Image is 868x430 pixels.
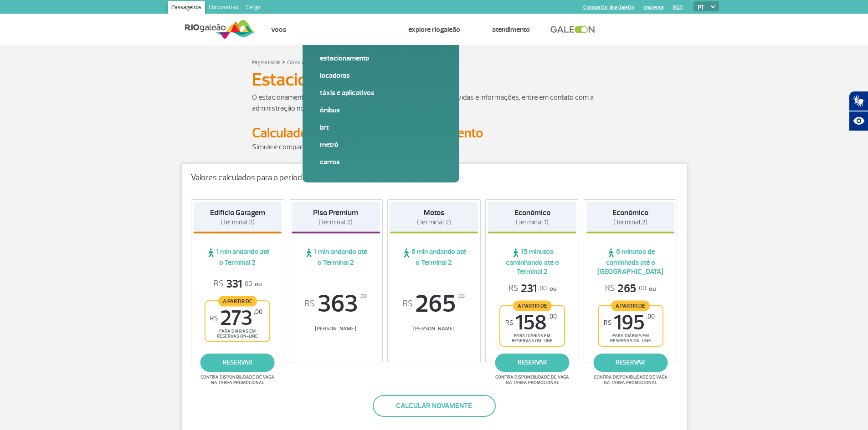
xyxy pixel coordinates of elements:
[606,333,655,344] span: para diárias em reservas on-line
[305,299,315,309] sup: R$
[318,25,376,34] a: Como chegar e sair
[373,395,496,417] button: Calcular novamente
[318,218,353,227] span: (Terminal 2)
[205,1,242,15] a: Corporativo
[612,208,648,218] strong: Econômico
[424,208,444,218] strong: Motos
[221,218,255,227] span: (Terminal 2)
[508,282,556,296] p: ou
[320,122,442,132] a: BRT
[505,313,557,333] span: 158
[611,300,650,311] span: A partir de
[292,247,380,267] span: 1 min andando até o Terminal 2
[514,208,550,218] strong: Econômico
[252,92,616,114] p: O estacionamento do RIOgaleão é administrado pela Estapar. Para dúvidas e informações, entre em c...
[849,111,868,131] button: Abrir recursos assistivos.
[390,292,478,316] span: 265
[604,313,655,333] span: 195
[643,5,664,10] a: Imprensa
[516,218,549,227] span: (Terminal 1)
[604,319,611,327] sup: R$
[457,292,465,302] sup: ,00
[505,319,513,327] sup: R$
[408,25,460,34] a: Explore RIOgaleão
[254,308,262,316] sup: ,00
[548,313,557,320] sup: ,00
[390,247,478,267] span: 6 min andando até o Terminal 2
[191,173,678,183] p: Valores calculados para o período de: até
[252,142,616,152] p: Simule e compare as opções.
[168,1,205,15] a: Passageiros
[586,247,675,276] span: 6 minutos de caminhada até o [GEOGRAPHIC_DATA]
[292,325,380,332] span: [PERSON_NAME]
[320,53,442,63] a: Estacionamento
[214,277,262,291] p: ou
[508,282,547,296] span: 231
[495,354,570,372] a: reservar
[282,56,285,67] a: >
[292,292,380,316] span: 363
[508,333,556,344] span: para diárias em reservas on-line
[390,325,478,332] span: [PERSON_NAME]
[583,5,634,10] a: Compra On-line GaleOn
[593,354,668,372] a: reservar
[320,88,442,98] a: Táxis e aplicativos
[592,374,669,385] span: Confira disponibilidade de vaga na tarifa promocional
[252,72,616,87] h1: Estacionamento
[214,277,252,291] span: 331
[403,299,413,309] sup: R$
[199,374,276,385] span: Confira disponibilidade de vaga na tarifa promocional
[252,125,616,142] h2: Calculadora de Tarifa do Estacionamento
[213,329,262,339] span: para diárias em reservas on-line
[488,247,576,276] span: 15 minutos caminhando até o Terminal 2
[849,91,868,111] button: Abrir tradutor de língua de sinais.
[673,5,683,10] a: RQS
[320,140,442,150] a: Metrô
[218,296,257,306] span: A partir de
[320,157,442,167] a: Carros
[210,314,218,322] sup: R$
[360,292,367,302] sup: ,00
[242,1,264,15] a: Cargo
[492,25,530,34] a: Atendimento
[613,218,647,227] span: (Terminal 2)
[605,282,656,296] p: ou
[320,71,442,81] a: Locadoras
[849,91,868,131] div: Plugin de acessibilidade da Hand Talk.
[605,282,646,296] span: 265
[210,208,265,218] strong: Edifício Garagem
[646,313,655,320] sup: ,00
[252,59,280,66] a: Página Inicial
[271,25,287,34] a: Voos
[320,105,442,115] a: Ônibus
[200,354,275,372] a: reservar
[417,218,451,227] span: (Terminal 2)
[194,247,282,267] span: 1 min andando até o Terminal 2
[494,374,570,385] span: Confira disponibilidade de vaga na tarifa promocional
[210,308,262,329] span: 273
[287,59,330,66] a: Como chegar e sair
[513,300,552,311] span: A partir de
[313,208,358,218] strong: Piso Premium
